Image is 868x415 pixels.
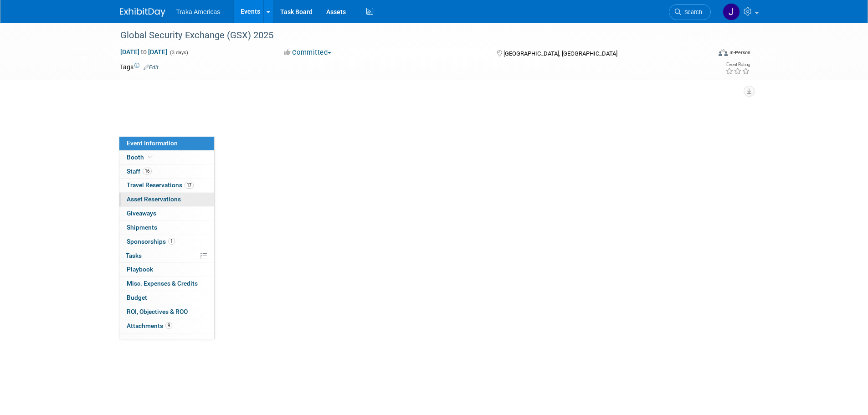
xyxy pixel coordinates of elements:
[127,181,194,189] span: Travel Reservations
[725,62,750,67] div: Event Rating
[120,48,168,56] span: [DATE] [DATE]
[127,154,154,161] span: Booth
[127,195,181,203] span: Asset Reservations
[168,238,175,245] span: 1
[127,168,152,175] span: Staff
[176,8,221,15] span: Traka Americas
[185,182,194,189] span: 17
[657,47,751,61] div: Event Format
[119,305,214,319] a: ROI, Objectives & ROO
[127,238,175,245] span: Sponsorships
[120,62,159,72] td: Tags
[117,27,697,44] div: Global Security Exchange (GSX) 2025
[120,8,165,17] img: ExhibitDay
[729,49,750,56] div: In-Person
[127,266,153,273] span: Playbook
[127,139,178,147] span: Event Information
[143,168,152,174] span: 16
[165,322,172,329] span: 9
[119,221,214,235] a: Shipments
[119,319,214,333] a: Attachments9
[119,193,214,206] a: Asset Reservations
[127,294,147,301] span: Budget
[503,50,617,57] span: [GEOGRAPHIC_DATA], [GEOGRAPHIC_DATA]
[127,210,156,217] span: Giveaways
[281,48,335,57] button: Committed
[119,137,214,150] a: Event Information
[119,277,214,291] a: Misc. Expenses & Credits
[669,4,711,20] a: Search
[119,235,214,249] a: Sponsorships1
[681,9,702,15] span: Search
[169,50,188,56] span: (3 days)
[139,48,148,56] span: to
[119,165,214,179] a: Staff16
[119,207,214,220] a: Giveaways
[119,249,214,263] a: Tasks
[144,64,159,71] a: Edit
[119,263,214,277] a: Playbook
[119,291,214,305] a: Budget
[127,322,172,329] span: Attachments
[126,252,142,259] span: Tasks
[148,154,153,159] i: Booth reservation complete
[127,224,157,231] span: Shipments
[719,49,728,56] img: Format-Inperson.png
[119,179,214,192] a: Travel Reservations17
[119,151,214,164] a: Booth
[127,308,188,315] span: ROI, Objectives & ROO
[723,3,740,20] img: Jamie Saenz
[127,280,198,287] span: Misc. Expenses & Credits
